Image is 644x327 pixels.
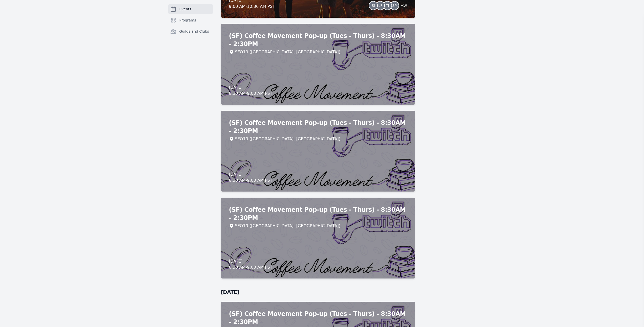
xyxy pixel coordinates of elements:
span: + 10 [398,3,407,10]
div: SFO19 ([GEOGRAPHIC_DATA], [GEOGRAPHIC_DATA]) [235,223,340,229]
a: Events [168,4,213,14]
span: Guilds and Clubs [179,29,209,34]
h2: (SF) Coffee Movement Pop-up (Tues - Thurs) - 8:30AM - 2:30PM [229,310,407,326]
div: SFO19 ([GEOGRAPHIC_DATA], [GEOGRAPHIC_DATA]) [235,136,340,142]
span: Events [179,7,191,12]
h2: (SF) Coffee Movement Pop-up (Tues - Thurs) - 8:30AM - 2:30PM [229,32,407,48]
span: Programs [179,18,196,23]
span: SJ [372,4,375,7]
a: (SF) Coffee Movement Pop-up (Tues - Thurs) - 8:30AM - 2:30PMSFO19 ([GEOGRAPHIC_DATA], [GEOGRAPHIC... [221,111,415,192]
nav: Sidebar [168,4,213,44]
div: [DATE] 8:30 AM - 9:00 AM PST [229,258,273,270]
div: [DATE] 8:30 AM - 9:00 AM PST [229,171,273,183]
h2: (SF) Coffee Movement Pop-up (Tues - Thurs) - 8:30AM - 2:30PM [229,206,407,222]
h2: (SF) Coffee Movement Pop-up (Tues - Thurs) - 8:30AM - 2:30PM [229,119,407,135]
span: SP [392,4,397,7]
h2: [DATE] [221,289,415,296]
a: Guilds and Clubs [168,26,213,36]
a: (SF) Coffee Movement Pop-up (Tues - Thurs) - 8:30AM - 2:30PMSFO19 ([GEOGRAPHIC_DATA], [GEOGRAPHIC... [221,198,415,278]
span: LF [378,4,382,7]
div: SFO19 ([GEOGRAPHIC_DATA], [GEOGRAPHIC_DATA]) [235,49,340,55]
div: [DATE] 8:30 AM - 9:00 AM PST [229,84,273,97]
a: (SF) Coffee Movement Pop-up (Tues - Thurs) - 8:30AM - 2:30PMSFO19 ([GEOGRAPHIC_DATA], [GEOGRAPHIC... [221,24,415,105]
span: TJ [386,4,389,7]
a: Programs [168,15,213,25]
